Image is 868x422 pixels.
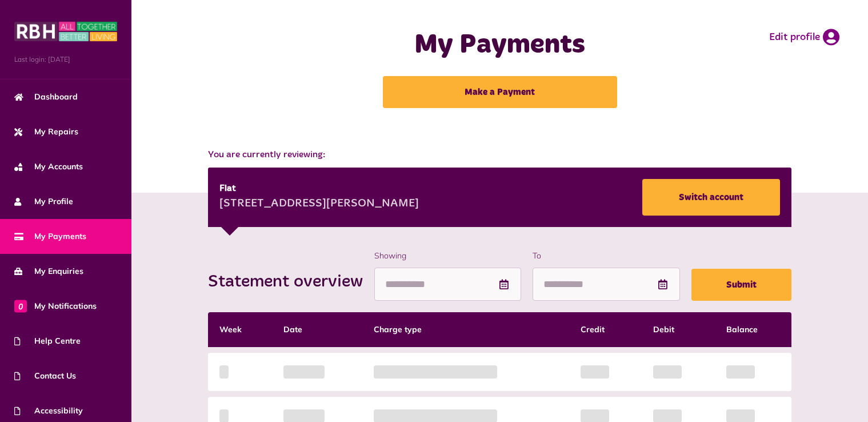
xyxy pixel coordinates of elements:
img: MyRBH [14,20,117,43]
span: My Repairs [14,126,78,138]
span: 0 [14,300,27,312]
span: My Payments [14,230,86,242]
span: My Notifications [14,300,97,312]
span: My Profile [14,196,73,208]
span: Dashboard [14,91,78,103]
span: Help Centre [14,335,81,347]
div: Flat [219,182,419,196]
span: Last login: [DATE] [14,54,117,65]
a: Make a Payment [383,76,617,108]
span: Accessibility [14,405,83,417]
a: Edit profile [769,29,839,46]
span: My Accounts [14,161,83,173]
a: Switch account [642,179,780,216]
span: My Enquiries [14,265,83,277]
span: You are currently reviewing: [208,148,791,162]
div: [STREET_ADDRESS][PERSON_NAME] [219,196,419,213]
span: Contact Us [14,370,76,382]
h1: My Payments [327,29,673,62]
